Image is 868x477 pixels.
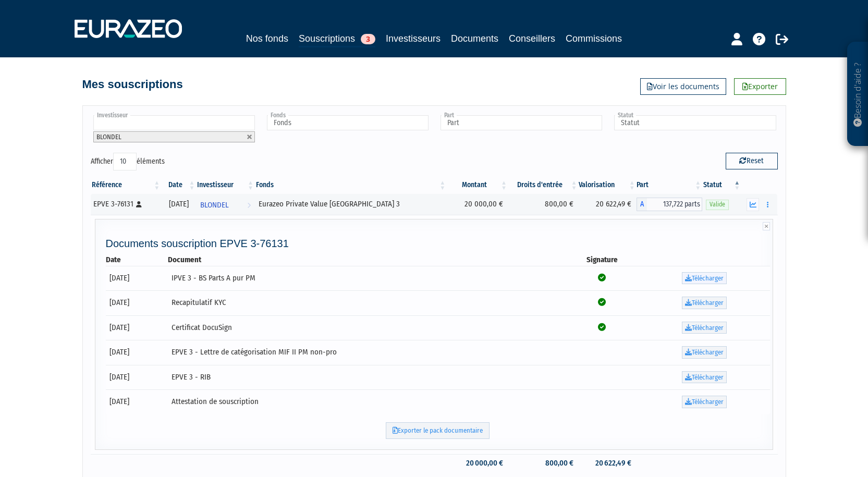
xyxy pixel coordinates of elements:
[706,200,729,210] span: Valide
[168,365,566,390] td: EPVE 3 - RIB
[682,297,727,309] a: Télécharger
[640,78,726,95] a: Voir les documents
[168,389,566,414] td: Attestation de souscription
[106,315,168,340] td: [DATE]
[637,198,647,211] span: A
[93,199,158,210] div: EPVE 3-76131
[106,254,168,265] th: Date
[168,266,566,291] td: IPVE 3 - BS Parts A pur PM
[106,290,168,315] td: [DATE]
[386,31,441,46] a: Investisseurs
[196,176,254,194] th: Investisseur: activer pour trier la colonne par ordre croissant
[82,78,183,91] h4: Mes souscriptions
[168,290,566,315] td: Recapitulatif KYC
[96,133,121,141] span: BLONDEL
[299,31,375,47] a: Souscriptions3
[647,198,703,211] span: 137,722 parts
[91,153,165,170] label: Afficher éléments
[702,176,741,194] th: Statut : activer pour trier la colonne par ordre d&eacute;croissant
[168,315,566,340] td: Certificat DocuSign
[106,389,168,414] td: [DATE]
[852,47,864,141] p: Besoin d'aide ?
[508,176,578,194] th: Droits d'entrée: activer pour trier la colonne par ordre croissant
[566,31,622,46] a: Commissions
[91,176,162,194] th: Référence : activer pour trier la colonne par ordre croissant
[386,422,490,439] a: Exporter le pack documentaire
[734,78,786,95] a: Exporter
[168,254,566,265] th: Document
[447,176,508,194] th: Montant: activer pour trier la colonne par ordre croissant
[682,346,727,359] a: Télécharger
[579,454,637,472] td: 20 622,49 €
[579,194,637,215] td: 20 622,49 €
[113,153,137,170] select: Afficheréléments
[361,34,375,44] span: 3
[247,195,251,215] i: Voir l'investisseur
[200,195,229,215] span: BLONDEL
[168,340,566,365] td: EPVE 3 - Lettre de catégorisation MIF II PM non-pro
[246,31,288,46] a: Nos fonds
[637,198,703,211] div: A - Eurazeo Private Value Europe 3
[447,194,508,215] td: 20 000,00 €
[509,31,555,46] a: Conseillers
[196,194,254,215] a: BLONDEL
[165,199,192,210] div: [DATE]
[106,365,168,390] td: [DATE]
[682,272,727,285] a: Télécharger
[579,176,637,194] th: Valorisation: activer pour trier la colonne par ordre croissant
[255,176,447,194] th: Fonds: activer pour trier la colonne par ordre croissant
[136,201,142,207] i: [Français] Personne physique
[682,322,727,334] a: Télécharger
[566,254,638,265] th: Signature
[682,396,727,408] a: Télécharger
[75,19,182,38] img: 1732889491-logotype_eurazeo_blanc_rvb.png
[508,194,578,215] td: 800,00 €
[106,266,168,291] td: [DATE]
[637,176,703,194] th: Part: activer pour trier la colonne par ordre croissant
[726,153,778,169] button: Reset
[682,371,727,384] a: Télécharger
[161,176,196,194] th: Date: activer pour trier la colonne par ordre croissant
[451,31,498,46] a: Documents
[508,454,578,472] td: 800,00 €
[106,238,771,249] h4: Documents souscription EPVE 3-76131
[106,340,168,365] td: [DATE]
[259,199,443,210] div: Eurazeo Private Value [GEOGRAPHIC_DATA] 3
[447,454,508,472] td: 20 000,00 €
